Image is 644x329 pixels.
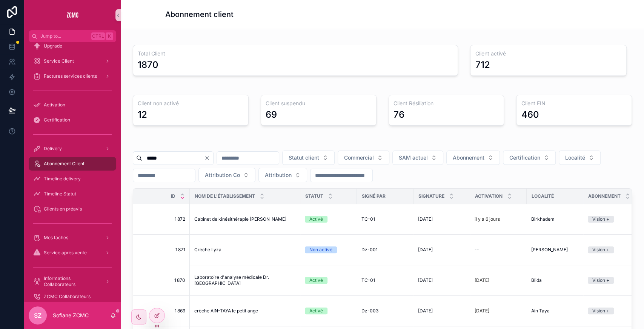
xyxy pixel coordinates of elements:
[531,247,568,253] span: [PERSON_NAME]
[475,50,622,57] h3: Client activé
[418,277,433,283] span: [DATE]
[44,250,87,256] span: Service après vente
[309,277,323,284] div: Activé
[592,277,609,284] div: Vision +
[361,216,375,222] span: TC-01
[44,102,65,108] span: Activation
[531,277,542,283] span: Blida
[194,274,296,286] a: Laboratoire d'analyse médicale Dr. [GEOGRAPHIC_DATA]
[29,246,116,260] a: Service après vente
[44,43,62,49] span: Upgrade
[44,235,68,241] span: Mes taches
[531,308,550,314] span: Ain Taya
[559,151,601,165] button: Select Button
[531,216,555,222] span: Birkhadem
[29,69,116,83] a: Factures services clients
[138,50,453,57] h3: Total Client
[309,216,323,223] div: Activé
[305,216,352,223] a: Activé
[418,277,466,283] a: [DATE]
[521,100,627,107] h3: Client FIN
[475,216,522,222] a: il y a 6 jours
[44,117,70,123] span: Certification
[418,247,466,253] a: [DATE]
[531,308,579,314] a: Ain Taya
[393,109,404,121] div: 76
[532,193,554,199] span: Localité
[205,171,240,179] span: Attribution Co
[194,247,221,253] span: Crèche Lyza
[29,157,116,171] a: Abonnement Client
[475,59,490,71] div: 712
[361,277,409,283] a: TC-01
[521,109,539,121] div: 460
[361,216,409,222] a: TC-01
[305,246,352,253] a: Non activé
[266,100,372,107] h3: Client suspendu
[44,275,99,287] span: Informations Collaborateurs
[475,308,489,314] p: [DATE]
[265,171,292,179] span: Attribution
[29,275,116,288] a: Informations Collaborateurs
[399,154,428,161] span: SAM actuel
[198,168,255,182] button: Select Button
[106,33,112,39] span: K
[138,59,158,71] div: 1870
[531,216,579,222] a: Birkhadem
[392,151,443,165] button: Select Button
[44,146,62,152] span: Delivery
[29,54,116,68] a: Service Client
[588,246,635,253] a: Vision +
[509,154,540,161] span: Certification
[503,151,556,165] button: Select Button
[194,308,296,314] a: crèche AIN-TAYA le petit ange
[44,294,91,300] span: ZCMC Collaborateurs
[588,193,621,199] span: Abonnement
[195,193,255,199] span: NOM de l'établissement
[565,154,585,161] span: Localité
[305,307,352,314] a: Activé
[446,151,500,165] button: Select Button
[29,290,116,303] a: ZCMC Collaborateurs
[29,113,116,127] a: Certification
[531,247,579,253] a: [PERSON_NAME]
[258,168,307,182] button: Select Button
[531,277,579,283] a: Blida
[475,277,489,283] p: [DATE]
[475,277,522,283] a: [DATE]
[592,216,609,223] div: Vision +
[361,247,409,253] a: Dz-001
[309,307,323,314] div: Activé
[53,312,89,319] p: Sofiane ZCMC
[44,176,81,182] span: Timeline delivery
[34,311,41,320] span: SZ
[338,151,389,165] button: Select Button
[282,151,335,165] button: Select Button
[171,193,175,199] span: ID
[266,109,277,121] div: 69
[361,308,378,314] span: Dz-003
[138,109,147,121] div: 12
[44,161,85,167] span: Abonnement Client
[588,277,635,284] a: Vision +
[305,193,323,199] span: Statut
[29,30,116,42] button: Jump to...CtrlK
[418,308,433,314] span: [DATE]
[142,277,185,283] a: 1 870
[418,216,433,222] span: [DATE]
[142,247,185,253] a: 1 871
[142,308,185,314] a: 1 869
[361,277,375,283] span: TC-01
[289,154,319,161] span: Statut client
[305,277,352,284] a: Activé
[204,155,213,161] button: Clear
[40,33,88,39] span: Jump to...
[418,216,466,222] a: [DATE]
[592,307,609,314] div: Vision +
[393,100,500,107] h3: Client Résiliation
[475,216,500,222] p: il y a 6 jours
